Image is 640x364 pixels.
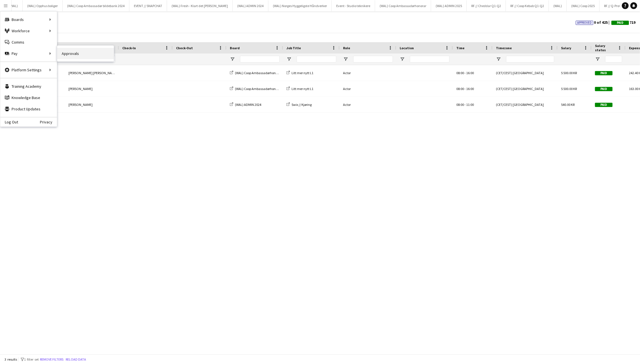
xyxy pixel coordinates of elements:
[496,46,512,50] span: Timezone
[456,87,464,91] span: 08:00
[561,102,575,107] span: 540.00 KR
[292,71,313,75] span: Litt mer nytt L1
[0,25,57,37] div: Workforce
[595,87,613,91] span: Paid
[230,87,282,91] a: (WAL) Coop Ambassadørhonorar
[0,120,18,124] a: Log Out
[465,87,466,91] span: -
[456,71,464,75] span: 08:00
[611,20,635,25] span: 719
[230,46,240,50] span: Board
[268,0,332,11] button: (WAL) Norges Hyggeligste Håndverker
[122,46,136,50] span: Check-In
[40,120,57,124] a: Privacy
[0,64,57,76] div: Platform Settings
[340,81,396,97] div: Actor
[456,102,464,107] span: 08:00
[595,71,613,75] span: Paid
[286,71,313,75] a: Litt mer nytt L1
[176,46,193,50] span: Check-Out
[65,356,87,363] button: Reload data
[577,21,592,25] span: Approved
[235,102,261,107] span: (WAL) ADMIN 2024
[400,46,414,50] span: Location
[0,14,57,25] div: Boards
[493,65,558,81] div: (CET/CEST) [GEOGRAPHIC_DATA]
[129,0,167,11] button: EVENT // SNAPCHAT
[332,0,375,11] button: Event - Studio teknikere
[561,71,577,75] span: 5 500.00 KR
[23,0,63,11] button: (WAL) Opphus boliger
[63,0,129,11] button: (WAL) Coop Ambassadør bildebank 2024
[410,56,450,63] input: Location Filter Input
[506,0,549,11] button: RF // Coop Kebab Q1-Q2
[466,71,474,75] span: 16:00
[375,0,431,11] button: (WAL) Coop Ambassadørhonorar
[400,57,405,62] button: Open Filter Menu
[240,56,280,63] input: Board Filter Input
[431,0,467,11] button: (WAL) ADMIN 2025
[292,102,312,107] span: Swix // Kjøring
[456,46,465,50] span: Time
[0,48,57,59] div: Pay
[561,87,577,91] span: 5 500.00 KR
[465,71,466,75] span: -
[561,46,571,50] span: Salary
[235,71,282,75] span: (WAL) Coop Ambassadørhonorar
[0,81,57,92] a: Training Academy
[549,0,567,11] button: (WAL)
[0,37,57,48] a: Comms
[39,356,65,363] button: Remove filters
[286,102,312,107] a: Swix // Kjøring
[0,103,57,115] a: Product Updates
[5,0,23,11] button: (WAL)
[65,65,119,81] div: [PERSON_NAME] [PERSON_NAME]
[65,97,119,112] div: [PERSON_NAME]
[506,56,554,63] input: Timezone Filter Input
[230,57,235,62] button: Open Filter Menu
[340,97,396,112] div: Actor
[600,0,630,11] button: RF // Q-Protein
[340,65,396,81] div: Actor
[230,102,261,107] a: (WAL) ADMIN 2024
[65,81,119,97] div: [PERSON_NAME]
[230,71,282,75] a: (WAL) Coop Ambassadørhonorar
[576,20,611,25] span: 0 of 425
[24,357,39,361] span: 1 filter set
[292,87,313,91] span: Litt mer nytt L1
[57,48,114,59] a: Approvals
[567,0,600,11] button: (WAL) Coop 2025
[353,56,393,63] input: Role Filter Input
[286,57,292,62] button: Open Filter Menu
[343,57,348,62] button: Open Filter Menu
[297,56,336,63] input: Job Title Filter Input
[286,87,313,91] a: Litt mer nytt L1
[605,56,622,63] input: Salary status Filter Input
[595,57,600,62] button: Open Filter Menu
[595,44,615,52] span: Salary status
[235,87,282,91] span: (WAL) Coop Ambassadørhonorar
[466,87,474,91] span: 16:00
[286,46,301,50] span: Job Title
[0,92,57,103] a: Knowledge Base
[595,103,613,107] span: Paid
[493,81,558,97] div: (CET/CEST) [GEOGRAPHIC_DATA]
[465,102,466,107] span: -
[466,102,474,107] span: 11:00
[496,57,501,62] button: Open Filter Menu
[467,0,506,11] button: RF // Cheddar Q1-Q2
[493,97,558,112] div: (CET/CEST) [GEOGRAPHIC_DATA]
[343,46,350,50] span: Role
[617,21,624,25] span: Paid
[233,0,268,11] button: (WAL) ADMIN 2024
[167,0,233,11] button: (WAL) Fresh - Klart det [PERSON_NAME]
